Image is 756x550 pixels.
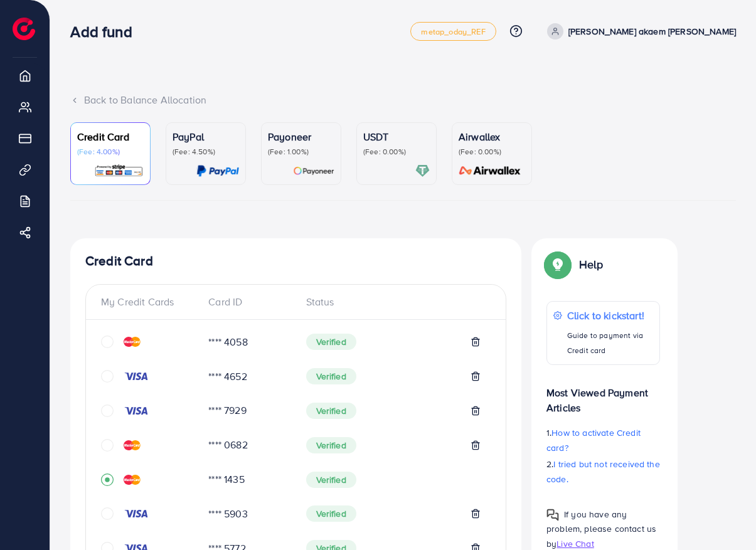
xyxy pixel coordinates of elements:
[124,406,149,416] img: credit
[306,437,356,453] span: Verified
[268,129,334,144] p: Payoneer
[455,164,525,178] img: card
[101,405,114,417] svg: circle
[568,24,736,39] p: [PERSON_NAME] akaem [PERSON_NAME]
[296,295,491,309] div: Status
[546,253,569,276] img: Popup guide
[363,129,430,144] p: USDT
[101,507,114,520] svg: circle
[124,509,149,519] img: credit
[77,129,144,144] p: Credit Card
[124,371,149,381] img: credit
[306,368,356,384] span: Verified
[173,129,239,144] p: PayPal
[306,505,356,522] span: Verified
[546,426,641,454] span: How to activate Credit card?
[567,328,653,358] p: Guide to payment via Credit card
[306,334,356,350] span: Verified
[546,457,660,487] p: 2.
[173,147,239,157] p: (Fee: 4.50%)
[567,308,653,323] p: Click to kickstart!
[415,164,430,178] img: card
[556,537,594,550] span: Live Chat
[542,23,736,40] a: [PERSON_NAME] akaem [PERSON_NAME]
[101,370,114,383] svg: circle
[703,494,747,541] iframe: Chat
[101,439,114,452] svg: circle
[85,253,506,269] h4: Credit Card
[546,375,660,415] p: Most Viewed Payment Articles
[546,508,656,549] span: If you have any problem, please contact us by
[70,93,736,107] div: Back to Balance Allocation
[198,295,295,309] div: Card ID
[101,295,198,309] div: My Credit Cards
[579,257,604,272] p: Help
[101,336,114,348] svg: circle
[306,403,356,419] span: Verified
[124,440,141,450] img: credit
[70,23,142,41] h3: Add fund
[101,473,114,486] svg: record circle
[546,425,660,455] p: 1.
[124,475,141,485] img: credit
[546,509,559,521] img: Popup guide
[196,164,239,178] img: card
[459,147,525,157] p: (Fee: 0.00%)
[268,147,334,157] p: (Fee: 1.00%)
[546,458,660,485] span: I tried but not received the code.
[459,129,525,144] p: Airwallex
[77,147,144,157] p: (Fee: 4.00%)
[421,28,485,36] span: metap_oday_REF
[13,18,35,40] img: logo
[293,164,334,178] img: card
[410,22,496,41] a: metap_oday_REF
[363,147,430,157] p: (Fee: 0.00%)
[94,164,144,178] img: card
[306,472,356,488] span: Verified
[124,337,141,347] img: credit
